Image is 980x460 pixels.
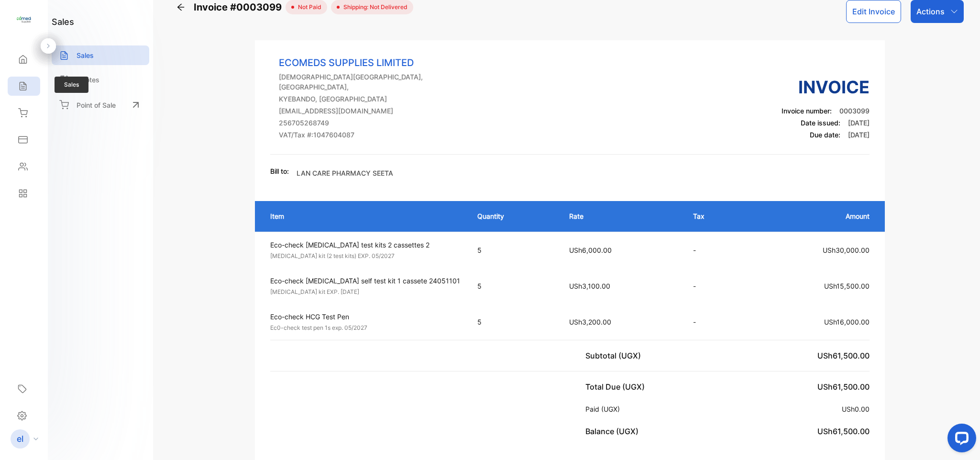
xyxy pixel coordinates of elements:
[477,281,551,291] p: 5
[279,130,462,140] p: VAT/Tax #: 1047604087
[270,312,460,322] p: Eco-check HCG Test Pen
[52,45,149,65] a: Sales
[569,282,610,290] span: USh3,100.00
[477,245,551,255] p: 5
[693,317,735,327] p: -
[340,3,407,11] span: Shipping: Not Delivered
[279,56,462,70] p: ECOMEDS SUPPLIES LIMITED
[817,382,870,392] span: USh61,500.00
[916,6,945,17] p: Actions
[270,252,460,260] p: [MEDICAL_DATA] kit (2 test kits) EXP. 05/2027
[17,433,23,445] p: el
[279,72,462,92] p: [DEMOGRAPHIC_DATA][GEOGRAPHIC_DATA], [GEOGRAPHIC_DATA],
[52,94,149,115] a: Point of Sale
[585,426,642,437] p: Balance (UGX)
[52,15,74,28] h1: sales
[817,351,870,360] span: USh61,500.00
[801,119,840,127] span: Date issued:
[585,381,649,393] p: Total Due (UGX)
[693,211,735,221] p: Tax
[77,100,116,110] p: Point of Sale
[279,118,462,128] p: 256705268749
[279,106,462,116] p: [EMAIL_ADDRESS][DOMAIN_NAME]
[848,119,870,127] span: [DATE]
[824,282,870,290] span: USh15,500.00
[17,12,31,27] img: logo
[848,131,870,139] span: [DATE]
[477,317,551,327] p: 5
[52,70,149,90] a: Quotes
[569,211,674,221] p: Rate
[270,240,460,250] p: Eco-check [MEDICAL_DATA] test kits 2 cassettes 2
[693,281,735,291] p: -
[782,107,832,115] span: Invoice number:
[569,246,612,254] span: USh6,000.00
[270,166,289,176] p: Bill to:
[270,211,458,221] p: Item
[782,74,870,100] h3: Invoice
[77,75,99,85] p: Quotes
[823,246,870,254] span: USh30,000.00
[279,94,462,104] p: KYEBANDO, [GEOGRAPHIC_DATA]
[754,211,870,221] p: Amount
[839,107,870,115] span: 0003099
[585,350,645,361] p: Subtotal (UGX)
[270,276,460,286] p: Eco-check [MEDICAL_DATA] self test kit 1 cassete 24051101
[817,426,870,436] span: USh61,500.00
[77,50,94,60] p: Sales
[940,420,980,460] iframe: LiveChat chat widget
[810,131,840,139] span: Due date:
[297,168,393,178] p: LAN CARE PHARMACY SEETA
[477,211,551,221] p: Quantity
[270,288,460,296] p: [MEDICAL_DATA] kit EXP. [DATE]
[270,324,460,332] p: Ec0-check test pen 1s exp. 05/2027
[569,318,611,326] span: USh3,200.00
[824,318,870,326] span: USh16,000.00
[294,3,321,11] span: not paid
[55,77,88,93] span: Sales
[585,404,624,414] p: Paid (UGX)
[842,405,870,413] span: USh0.00
[693,245,735,255] p: -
